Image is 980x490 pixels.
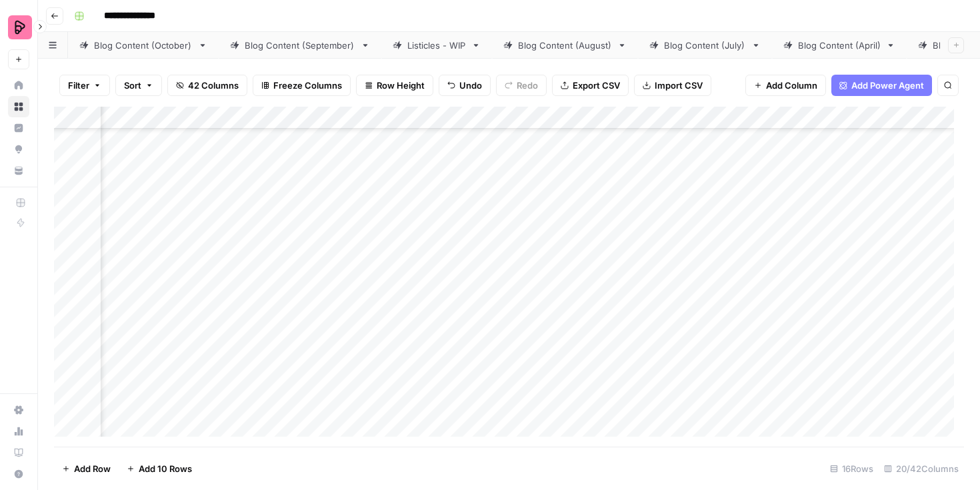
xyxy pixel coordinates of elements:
a: Opportunities [8,139,29,160]
span: Export CSV [573,79,620,92]
button: Redo [496,75,547,96]
span: Add Column [766,79,817,92]
div: Blog Content (August) [518,39,612,52]
button: Freeze Columns [253,75,351,96]
a: Learning Hub [8,442,29,463]
span: Sort [124,79,141,92]
button: Add Row [54,458,119,479]
button: 42 Columns [167,75,247,96]
a: Settings [8,399,29,421]
div: 16 Rows [825,458,879,479]
button: Add Column [745,75,826,96]
span: Undo [459,79,482,92]
div: Blog Content (April) [798,39,881,52]
span: Add Power Agent [851,79,924,92]
img: Preply Logo [8,15,32,39]
a: Home [8,75,29,96]
div: Blog Content (September) [245,39,355,52]
span: 42 Columns [188,79,239,92]
button: Help + Support [8,463,29,485]
span: Freeze Columns [273,79,342,92]
a: Your Data [8,160,29,181]
a: Insights [8,117,29,139]
a: Blog Content (July) [638,32,772,59]
span: Add Row [74,462,111,475]
a: Blog Content (August) [492,32,638,59]
div: Blog Content (July) [664,39,746,52]
a: Listicles - WIP [381,32,492,59]
div: 20/42 Columns [879,458,964,479]
span: Row Height [377,79,425,92]
a: Blog Content (April) [772,32,907,59]
div: Listicles - WIP [407,39,466,52]
button: Sort [115,75,162,96]
span: Redo [517,79,538,92]
a: Blog Content (September) [219,32,381,59]
button: Export CSV [552,75,629,96]
button: Workspace: Preply [8,11,29,44]
a: Browse [8,96,29,117]
button: Add 10 Rows [119,458,200,479]
button: Import CSV [634,75,711,96]
a: Blog Content (October) [68,32,219,59]
a: Usage [8,421,29,442]
span: Filter [68,79,89,92]
button: Filter [59,75,110,96]
span: Add 10 Rows [139,462,192,475]
button: Row Height [356,75,433,96]
button: Add Power Agent [831,75,932,96]
div: Blog Content (October) [94,39,193,52]
span: Import CSV [655,79,703,92]
button: Undo [439,75,491,96]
